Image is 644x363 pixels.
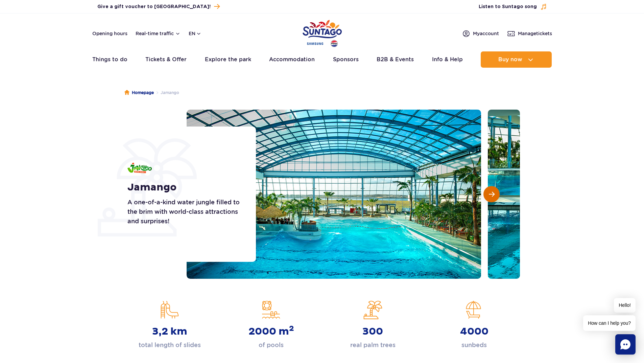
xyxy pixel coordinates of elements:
[461,340,487,350] p: sunbeds
[518,30,552,37] span: Manage tickets
[481,51,552,68] button: Buy now
[377,51,414,68] a: B2B & Events
[127,181,241,194] h1: Jamango
[152,325,187,338] strong: 3,2 km
[460,325,488,338] strong: 4000
[462,29,499,38] a: Myaccount
[333,51,359,68] a: Sponsors
[92,51,127,68] a: Things to do
[583,315,636,331] span: How can I help you?
[97,2,220,11] a: Give a gift voucher to [GEOGRAPHIC_DATA]!
[473,30,499,37] span: My account
[127,163,152,173] img: Jamango
[248,325,294,338] strong: 2000 m
[479,3,537,10] span: Listen to Suntago song
[139,340,201,350] p: total length of slides
[124,89,154,96] a: Homepage
[92,30,127,37] a: Opening hours
[498,56,522,63] span: Buy now
[97,3,211,10] span: Give a gift voucher to [GEOGRAPHIC_DATA]!
[479,3,547,10] button: Listen to Suntago song
[205,51,251,68] a: Explore the park
[289,324,294,333] sup: 2
[136,31,181,36] button: Real-time traffic
[615,334,636,355] div: Chat
[507,29,552,38] a: Managetickets
[189,30,201,37] button: en
[145,51,187,68] a: Tickets & Offer
[259,340,284,350] p: of pools
[362,325,383,338] strong: 300
[350,340,396,350] p: real palm trees
[154,89,179,96] li: Jamango
[303,17,342,48] a: Park of Poland
[614,298,636,313] span: Hello!
[432,51,463,68] a: Info & Help
[127,198,241,226] p: A one-of-a-kind water jungle filled to the brim with world-class attractions and surprises!
[269,51,315,68] a: Accommodation
[483,186,500,202] button: Next slide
